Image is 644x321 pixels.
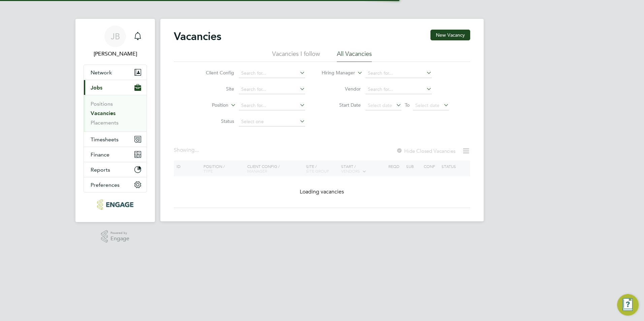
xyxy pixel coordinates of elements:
[84,95,147,132] div: Jobs
[365,85,432,94] input: Search for...
[84,147,147,162] button: Finance
[239,85,305,94] input: Search for...
[239,117,305,127] input: Select one
[617,294,639,316] button: Engage Resource Center
[84,50,147,58] span: Jack Baron
[430,30,470,40] button: New Vacancy
[195,147,199,153] span: ...
[91,119,119,126] a: Placements
[368,102,392,108] span: Select date
[322,86,361,92] label: Vendor
[110,236,129,242] span: Engage
[195,118,234,124] label: Status
[239,101,305,110] input: Search for...
[403,101,412,109] span: To
[91,182,120,188] span: Preferences
[84,26,147,58] a: JB[PERSON_NAME]
[91,151,109,158] span: Finance
[415,102,440,108] span: Select date
[91,136,119,143] span: Timesheets
[195,70,234,76] label: Client Config
[195,86,234,92] label: Site
[97,199,133,210] img: huntereducation-logo-retina.png
[75,19,155,222] nav: Main navigation
[84,199,147,210] a: Go to home page
[91,69,112,76] span: Network
[84,65,147,80] button: Network
[91,84,102,91] span: Jobs
[190,102,228,109] label: Position
[239,69,305,78] input: Search for...
[337,50,372,62] li: All Vacancies
[84,80,147,95] button: Jobs
[111,32,120,41] span: JB
[91,167,110,173] span: Reports
[84,177,147,192] button: Preferences
[84,162,147,177] button: Reports
[316,70,355,76] label: Hiring Manager
[110,230,129,236] span: Powered by
[174,30,221,43] h2: Vacancies
[365,69,432,78] input: Search for...
[84,132,147,147] button: Timesheets
[174,147,200,154] div: Showing
[396,148,455,154] label: Hide Closed Vacancies
[91,101,113,107] a: Positions
[272,50,320,62] li: Vacancies I follow
[101,230,130,243] a: Powered byEngage
[91,110,116,116] a: Vacancies
[322,102,361,108] label: Start Date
